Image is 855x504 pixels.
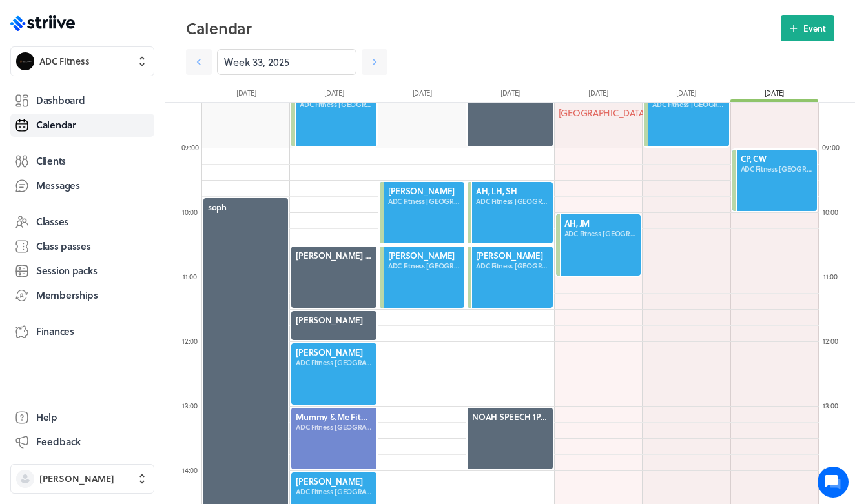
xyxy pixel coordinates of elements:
[818,207,843,217] div: 10
[36,154,66,168] span: Clients
[642,88,730,102] div: [DATE]
[818,336,843,346] div: 12
[17,201,241,216] p: Find an answer quickly
[829,336,838,347] span: :00
[10,89,154,112] a: Dashboard
[10,150,154,173] a: Clients
[39,55,90,68] span: ADC Fitness
[10,46,154,76] button: ADC FitnessADC Fitness
[189,207,198,217] span: :00
[829,207,838,217] span: :00
[177,207,203,217] div: 10
[39,472,114,485] span: [PERSON_NAME]
[829,465,838,476] span: :00
[10,174,154,197] a: Messages
[36,435,81,449] span: Feedback
[818,272,843,281] div: 11
[177,401,203,410] div: 13
[20,150,238,176] button: New conversation
[36,288,98,302] span: Memberships
[202,88,290,102] div: [DATE]
[177,143,203,152] div: 09
[554,88,642,102] div: [DATE]
[10,464,154,494] button: [PERSON_NAME]
[818,143,843,152] div: 09
[10,114,154,137] a: Calendar
[10,430,154,454] button: Feedback
[177,336,203,346] div: 12
[378,88,466,102] div: [DATE]
[19,63,239,83] h1: Hi [PERSON_NAME]
[818,401,843,410] div: 13
[177,272,203,281] div: 11
[730,88,818,102] div: [DATE]
[555,103,642,123] div: [GEOGRAPHIC_DATA]
[10,406,154,429] a: Help
[186,15,781,41] h2: Calendar
[36,215,68,228] span: Classes
[36,239,91,253] span: Class passes
[10,320,154,343] a: Finances
[830,142,839,153] span: :00
[189,400,198,411] span: :00
[829,400,838,411] span: :00
[36,264,97,277] span: Session packs
[188,271,197,282] span: :00
[818,467,849,498] iframe: gist-messenger-bubble-iframe
[803,23,826,34] span: Event
[290,88,378,102] div: [DATE]
[37,222,231,248] input: Search articles
[189,465,198,476] span: :00
[217,49,356,75] input: YYYY-M-D
[36,94,85,107] span: Dashboard
[10,235,154,258] a: Class passes
[781,15,834,41] button: Event
[10,259,154,283] a: Session packs
[19,86,239,127] h2: We're here to help. Ask us anything!
[36,179,80,192] span: Messages
[10,210,154,234] a: Classes
[36,118,76,132] span: Calendar
[189,142,198,153] span: :00
[818,465,843,475] div: 14
[189,336,198,347] span: :00
[829,271,838,282] span: :00
[16,52,34,70] img: ADC Fitness
[10,284,154,307] a: Memberships
[83,158,155,168] span: New conversation
[177,465,203,475] div: 14
[36,410,57,424] span: Help
[466,88,554,102] div: [DATE]
[36,325,74,338] span: Finances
